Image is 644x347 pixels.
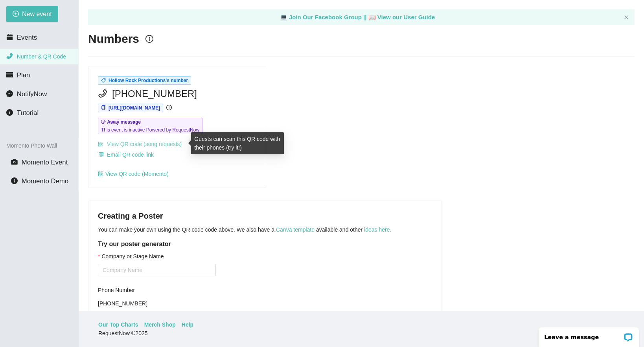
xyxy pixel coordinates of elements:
[276,226,315,233] a: Canva template
[534,322,644,347] iframe: LiveChat chat widget
[112,86,197,101] span: [PHONE_NUMBER]
[624,15,629,20] button: close
[6,53,13,59] span: phone
[98,329,622,338] div: RequestNow © 2025
[22,177,68,185] span: Momento Demo
[98,141,103,147] span: qrcode
[98,152,104,158] span: qrcode
[280,14,368,20] a: laptop Join Our Facebook Group ||
[17,71,30,79] span: Plan
[22,9,52,19] span: New event
[101,105,106,110] span: copy
[6,34,13,40] span: calendar
[98,89,107,98] span: phone
[98,264,216,276] input: Company or Stage Name
[145,35,153,43] span: info-circle
[22,159,68,166] span: Momento Event
[11,159,18,165] span: camera
[191,132,284,154] div: Guests can scan this QR code with their phones (try it!)
[98,239,432,249] h5: Try our poster generator
[98,171,169,177] a: qrcodeView QR code (Momento)
[98,141,182,147] a: qrcode View QR code (song requests)
[166,105,172,110] span: info-circle
[109,78,188,83] span: Hollow Rock Productions's number
[101,119,106,124] span: field-time
[101,78,106,83] span: tag
[17,53,66,60] span: Number & QR Code
[368,14,435,20] a: laptop View our User Guide
[107,119,141,125] b: Away message
[98,225,432,234] p: You can make your own using the QR code code above. We also have a available and other
[88,31,139,47] h2: Numbers
[6,90,13,97] span: message
[98,171,103,177] span: qrcode
[13,11,19,18] span: plus-circle
[17,109,39,117] span: Tutorial
[17,90,47,98] span: NotifyNow
[368,14,376,20] span: laptop
[98,148,154,161] button: qrcodeEmail QR code link
[6,109,13,116] span: info-circle
[182,320,193,329] a: Help
[144,320,176,329] a: Merch Shop
[280,14,287,20] span: laptop
[11,177,18,184] span: info-circle
[98,286,216,294] div: Phone Number
[6,71,13,78] span: credit-card
[98,252,164,261] label: Company or Stage Name
[109,105,160,111] span: [URL][DOMAIN_NAME]
[101,126,199,134] span: This event is inactive Powered by RequestNow
[98,298,216,309] div: [PHONE_NUMBER]
[6,6,58,22] button: plus-circleNew event
[98,320,138,329] a: Our Top Charts
[98,210,432,221] h4: Creating a Poster
[17,34,37,41] span: Events
[624,15,629,20] span: close
[364,226,391,233] a: ideas here.
[107,150,154,159] span: Email QR code link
